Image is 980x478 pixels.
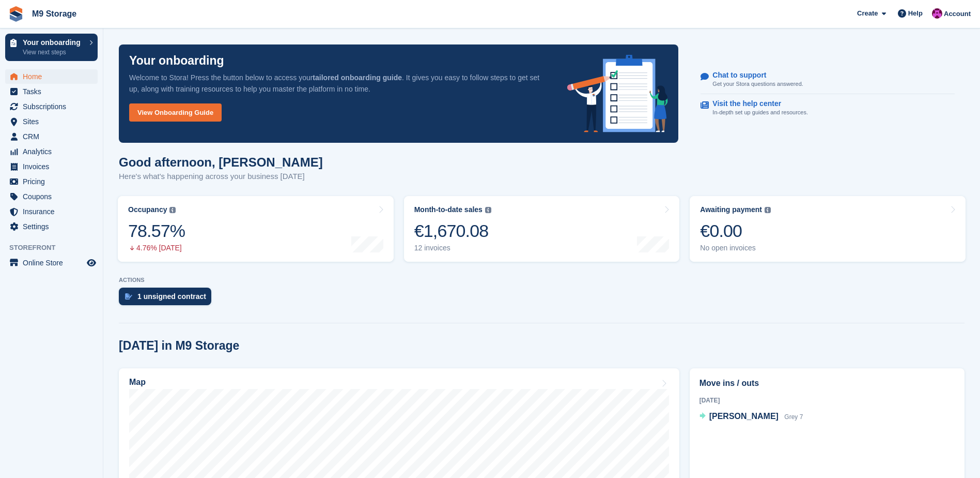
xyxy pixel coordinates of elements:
[23,174,85,189] span: Pricing
[944,9,971,19] span: Account
[699,396,955,405] div: [DATE]
[712,99,800,108] p: Visit the help center
[119,339,239,353] h2: [DATE] in M9 Storage
[119,277,965,283] p: ACTIONS
[23,144,85,159] span: Analytics
[28,5,81,22] a: M9 Storage
[125,293,132,300] img: contract_signature_icon-13c848040528278c33f63329250d36e43548de30e8caae1d1a13099fd9432cc5.svg
[129,103,222,122] a: View Onboarding Guide
[23,189,85,204] span: Coupons
[485,207,491,213] img: icon-info-grey-7440780725fd019a000dd9b08b2336e03edf1995a4989e88bcd33f0948082b44.svg
[5,174,98,189] a: menu
[23,129,85,144] span: CRM
[119,171,323,183] p: Here's what's happening across your business [DATE]
[5,129,98,144] a: menu
[699,410,803,424] a: [PERSON_NAME] Grey 7
[700,205,762,214] div: Awaiting payment
[414,205,483,214] div: Month-to-date sales
[5,204,98,219] a: menu
[5,99,98,114] a: menu
[118,196,394,262] a: Occupancy 78.57% 4.76% [DATE]
[712,71,795,80] p: Chat to support
[5,144,98,159] a: menu
[23,99,85,114] span: Subscriptions
[23,114,85,129] span: Sites
[119,155,323,169] h1: Good afternoon, [PERSON_NAME]
[119,288,216,310] a: 1 unsigned contract
[699,377,955,390] h2: Move ins / outs
[712,80,803,88] p: Get your Stora questions answered.
[690,196,966,262] a: Awaiting payment €0.00 No open invoices
[85,257,98,269] a: Preview store
[313,73,402,82] strong: tailored onboarding guide
[784,413,803,421] span: Grey 7
[23,159,85,174] span: Invoices
[908,8,923,19] span: Help
[5,34,98,61] a: Your onboarding View next steps
[5,84,98,99] a: menu
[404,196,680,262] a: Month-to-date sales €1,670.08 12 invoices
[169,207,176,213] img: icon-info-grey-7440780725fd019a000dd9b08b2336e03edf1995a4989e88bcd33f0948082b44.svg
[701,66,955,94] a: Chat to support Get your Stora questions answered.
[712,108,808,117] p: In-depth set up guides and resources.
[701,94,955,122] a: Visit the help center In-depth set up guides and resources.
[5,189,98,204] a: menu
[23,219,85,234] span: Settings
[129,72,551,95] p: Welcome to Stora! Press the button below to access your . It gives you easy to follow steps to ge...
[9,243,103,253] span: Storefront
[857,8,878,19] span: Create
[23,48,84,57] p: View next steps
[23,256,85,270] span: Online Store
[8,6,24,22] img: stora-icon-8386f47178a22dfd0bd8f6a31ec36ba5ce8667c1dd55bd0f319d3a0aa187defe.svg
[5,69,98,84] a: menu
[23,204,85,219] span: Insurance
[129,55,224,67] p: Your onboarding
[932,8,942,19] img: John Doyle
[129,378,146,387] h2: Map
[128,220,185,242] div: 78.57%
[128,244,185,252] div: 4.76% [DATE]
[700,244,771,252] div: No open invoices
[23,84,85,99] span: Tasks
[709,412,779,421] span: [PERSON_NAME]
[23,39,84,46] p: Your onboarding
[5,219,98,234] a: menu
[23,69,85,84] span: Home
[414,244,491,252] div: 12 invoices
[567,55,668,132] img: onboarding-info-6c161a55d2c0e0a8cae90662b2fe09162a5109e8cc188191df67fb4f79e88e88.svg
[765,207,771,213] img: icon-info-grey-7440780725fd019a000dd9b08b2336e03edf1995a4989e88bcd33f0948082b44.svg
[700,220,771,242] div: €0.00
[5,159,98,174] a: menu
[128,205,167,214] div: Occupancy
[5,114,98,129] a: menu
[414,220,491,242] div: €1,670.08
[5,256,98,270] a: menu
[137,292,206,301] div: 1 unsigned contract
